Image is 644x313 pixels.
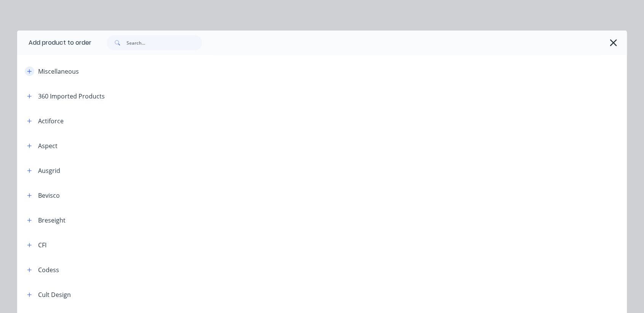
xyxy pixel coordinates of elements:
[38,67,79,76] div: Miscellaneous
[38,166,60,175] div: Ausgrid
[38,141,58,150] div: Aspect
[38,290,71,299] div: Cult Design
[38,216,66,225] div: Breseight
[38,240,46,250] div: CFI
[38,265,59,274] div: Codess
[38,116,64,126] div: Actiforce
[17,31,91,55] div: Add product to order
[38,191,60,200] div: Bevisco
[38,92,105,101] div: 360 Imported Products
[127,35,202,50] input: Search...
